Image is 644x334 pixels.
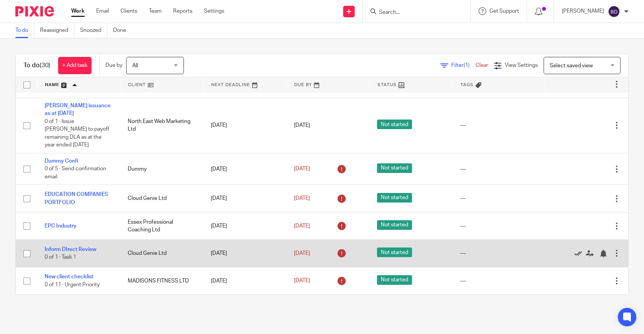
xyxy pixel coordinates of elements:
span: All [132,63,138,68]
img: svg%3E [608,5,620,18]
div: --- [460,121,537,129]
a: Dummy Confi [45,158,78,164]
span: Get Support [489,8,519,14]
a: Team [149,7,162,15]
span: [DATE] [294,223,310,229]
div: --- [460,194,537,202]
span: [DATE] [294,123,310,128]
a: Mark as done [574,249,586,257]
td: Essex Professional Coaching Ltd [120,212,203,239]
td: MADISONS FITNESS LTD [120,267,203,294]
a: EDUCATION COMPANIES PORTFOLIO [45,192,108,205]
span: View Settings [505,63,538,68]
a: Settings [204,7,224,15]
span: Tags [460,83,474,87]
span: Not started [377,220,412,230]
a: EPC Industry [45,223,77,229]
a: To do [15,23,34,38]
td: [DATE] [203,153,286,184]
a: [PERSON_NAME] issuance as at [DATE] [45,103,110,116]
a: Reassigned [40,23,74,38]
a: Email [96,7,109,15]
span: 0 of 11 · Urgent Priority [45,282,100,287]
td: Dummy [120,153,203,184]
span: (1) [464,63,470,68]
h1: To do [23,61,50,70]
span: Filter [451,63,475,68]
span: [DATE] [294,196,310,201]
span: [DATE] [294,251,310,256]
img: Pixie [15,6,54,17]
span: Not started [377,275,412,285]
span: 0 of 1 · Task 1 [45,255,76,260]
td: [DATE] [203,185,286,212]
p: Due by [105,61,122,69]
a: Reports [173,7,192,15]
a: Work [71,7,85,15]
span: [DATE] [294,278,310,284]
a: Clear [475,63,488,68]
div: --- [460,249,537,257]
a: + Add task [58,57,92,74]
span: (30) [40,62,50,68]
span: 0 of 5 · Send confirmation email [45,166,106,180]
td: Cloud Genie Ltd [120,185,203,212]
a: Snoozed [80,23,107,38]
td: [DATE] [203,240,286,267]
a: Done [113,23,132,38]
div: --- [460,277,537,285]
td: [DATE] [203,98,286,153]
td: [DATE] [203,267,286,294]
span: Not started [377,120,412,129]
span: Select saved view [550,63,593,68]
td: [DATE] [203,212,286,239]
input: Search [378,9,447,16]
a: Inform DIrect Review [45,247,96,252]
span: Not started [377,163,412,173]
span: Not started [377,193,412,203]
a: New client checklist [45,274,93,279]
span: [DATE] [294,166,310,172]
a: Clients [120,7,137,15]
span: Not started [377,248,412,257]
div: --- [460,222,537,230]
td: Cloud Genie Ltd [120,240,203,267]
td: North East Web Marketing Ltd [120,98,203,153]
span: 0 of 1 · Issue [PERSON_NAME] to payoff remaining DLA as at the year ended [DATE] [45,119,109,148]
p: [PERSON_NAME] [562,7,604,15]
div: --- [460,165,537,173]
